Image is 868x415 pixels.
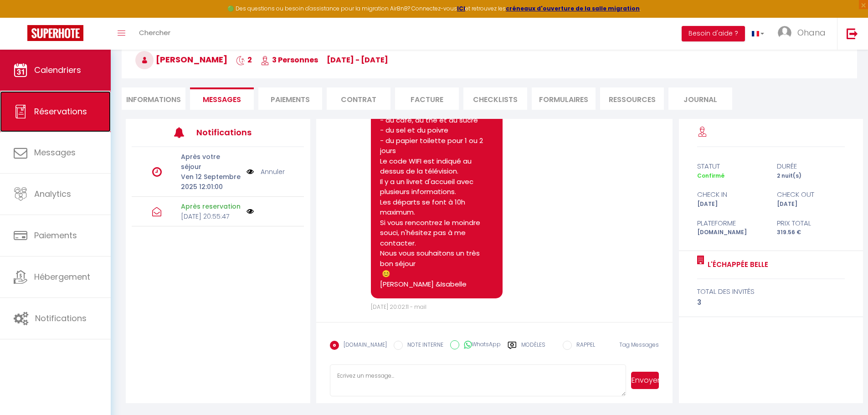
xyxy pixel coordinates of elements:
[521,341,545,357] label: Modèles
[682,26,745,41] button: Besoin d'aide ?
[691,161,771,172] div: statut
[247,208,254,215] img: NO IMAGE
[704,259,768,270] a: L'échappée Belle
[771,200,851,209] div: [DATE]
[261,55,318,65] span: 3 Personnes
[771,189,851,200] div: check out
[631,372,659,389] button: Envoyer
[34,271,90,282] span: Hébergement
[463,87,527,110] li: CHECKLISTS
[139,28,170,37] span: Chercher
[457,5,465,12] a: ICI
[34,64,81,76] span: Calendriers
[122,87,185,110] li: Informations
[34,188,71,200] span: Analytics
[181,152,241,172] p: Après votre séjour
[247,167,254,177] img: NO IMAGE
[600,87,664,110] li: Ressources
[132,18,177,50] a: Chercher
[196,122,268,143] h3: Notifications
[203,94,241,105] span: Messages
[691,228,771,237] div: [DOMAIN_NAME]
[403,341,443,351] label: NOTE INTERNE
[34,230,77,241] span: Paiements
[697,297,845,308] div: 3
[697,286,845,297] div: total des invités
[572,341,595,351] label: RAPPEL
[459,340,501,350] label: WhatsApp
[691,200,771,209] div: [DATE]
[35,313,87,324] span: Notifications
[697,172,724,179] span: Confirmé
[691,189,771,200] div: check in
[395,87,459,110] li: Facture
[771,18,837,50] a: ... Ohana
[771,161,851,172] div: durée
[691,218,771,229] div: Plateforme
[847,28,858,39] img: logout
[668,87,732,110] li: Journal
[236,55,252,65] span: 2
[181,172,241,192] p: Ven 12 Septembre 2025 12:01:00
[797,27,826,38] span: Ohana
[506,5,640,12] a: créneaux d'ouverture de la salle migration
[258,87,322,110] li: Paiements
[27,25,83,41] img: Super Booking
[7,4,35,31] button: Ouvrir le widget de chat LiveChat
[181,201,241,211] p: Après reservation
[261,167,285,177] a: Annuler
[771,228,851,237] div: 319.56 €
[327,87,390,110] li: Contrat
[778,26,791,40] img: ...
[371,303,426,311] span: [DATE] 20:02:11 - mail
[619,341,659,348] span: Tag Messages
[181,211,241,221] p: [DATE] 20:55:47
[34,106,87,117] span: Réservations
[771,172,851,180] div: 2 nuit(s)
[34,147,76,158] span: Messages
[339,341,387,351] label: [DOMAIN_NAME]
[771,218,851,229] div: Prix total
[327,55,388,65] span: [DATE] - [DATE]
[532,87,596,110] li: FORMULAIRES
[135,54,227,65] span: [PERSON_NAME]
